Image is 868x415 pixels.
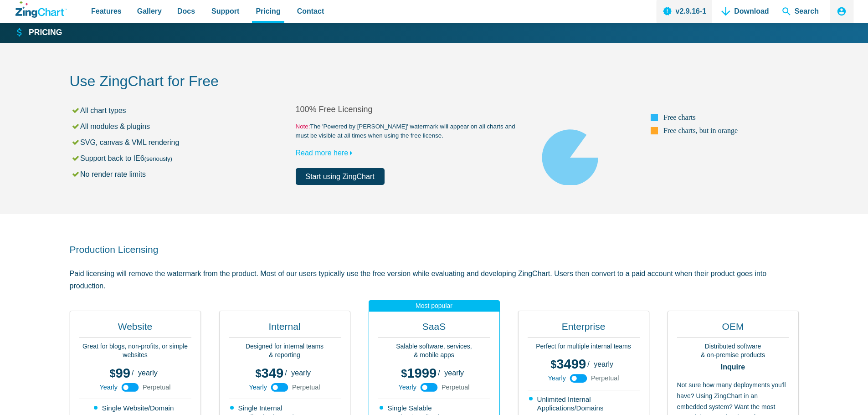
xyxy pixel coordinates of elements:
p: Great for blogs, non-profits, or simple websites [79,342,191,360]
p: Paid licensing will remove the watermark from the product. Most of our users typically use the fr... [70,267,799,292]
li: SVG, canvas & VML rendering [71,136,296,149]
span: Yearly [99,384,117,390]
span: / [587,361,589,368]
span: yearly [291,369,311,377]
li: All modules & plugins [71,120,296,133]
p: Designed for internal teams & reporting [229,342,341,360]
h2: Internal [229,320,341,338]
a: Pricing [15,27,62,38]
h2: SaaS [378,320,490,338]
h2: Enterprise [528,320,640,338]
span: Perpetual [591,375,619,381]
span: Yearly [398,384,416,390]
strong: Pricing [29,29,62,37]
li: Single Website/Domain [94,404,178,413]
h2: 100% Free Licensing [296,104,522,115]
small: The 'Powered by [PERSON_NAME]' watermark will appear on all charts and must be visible at all tim... [296,122,522,140]
span: 3499 [550,357,586,371]
span: yearly [444,369,464,377]
a: ZingChart Logo. Click to return to the homepage [15,1,67,18]
span: / [438,369,440,377]
span: Perpetual [143,384,171,390]
span: 1999 [401,366,437,380]
span: Yearly [548,375,565,381]
a: Read more here [296,149,357,157]
a: Start using ZingChart [296,168,385,185]
li: No render rate limits [71,168,296,180]
span: Yearly [249,384,267,390]
span: Support [211,5,239,17]
li: Support back to IE6 [71,152,296,164]
span: Perpetual [292,384,320,390]
h2: Use ZingChart for Free [70,72,799,92]
span: Docs [177,5,195,17]
span: Note: [296,123,310,130]
small: (seriously) [144,155,172,162]
span: Pricing [256,5,280,17]
span: / [285,369,287,377]
span: 99 [110,366,130,380]
span: 349 [255,366,283,380]
h2: OEM [677,320,789,338]
strong: Inquire [677,364,789,371]
span: Perpetual [442,384,470,390]
span: Features [91,5,122,17]
p: Perfect for multiple internal teams [528,342,640,351]
span: yearly [138,369,158,377]
span: yearly [594,360,613,368]
p: Distributed software & on-premise products [677,342,789,360]
li: Unlimited Internal Applications/Domains [529,395,640,413]
h2: Production Licensing [70,243,799,256]
span: Contact [297,5,324,17]
li: All chart types [71,104,296,117]
span: Gallery [137,5,162,17]
p: Salable software, services, & mobile apps [378,342,490,360]
h2: Website [79,320,191,338]
span: / [132,369,134,377]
